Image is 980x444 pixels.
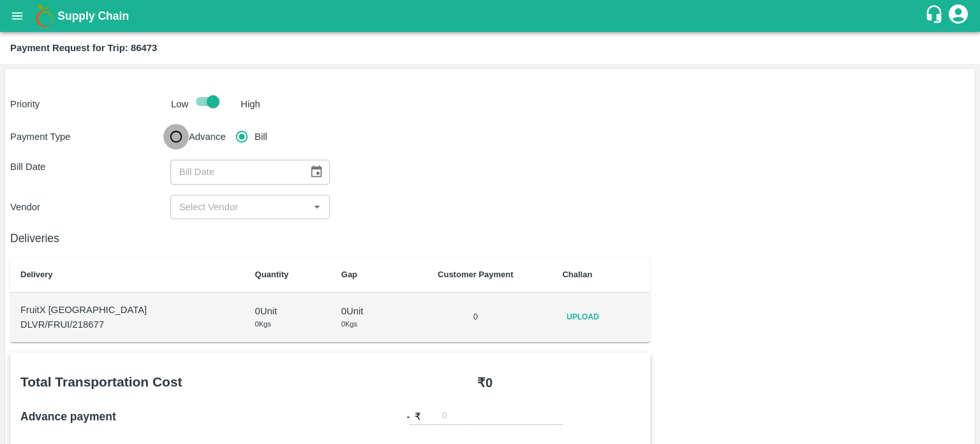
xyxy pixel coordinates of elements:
[438,270,513,279] b: Customer Payment
[57,7,924,25] a: Supply Chain
[171,97,188,111] p: Low
[241,97,260,111] p: High
[20,410,116,423] b: Advance payment
[189,130,226,144] span: Advance
[562,308,603,326] span: Upload
[924,4,947,27] div: customer-support
[255,130,267,144] span: Bill
[341,270,357,279] b: Gap
[341,304,389,318] p: 0 Unit
[399,293,552,342] td: 0
[32,3,57,29] img: logo
[10,229,650,247] h6: Deliveries
[255,304,321,318] p: 0 Unit
[3,1,32,31] button: open drawer
[10,160,170,174] p: Bill Date
[309,199,325,215] button: Open
[947,3,970,29] div: account of current user
[477,376,493,390] b: ₹ 0
[20,270,53,279] b: Delivery
[415,410,421,424] p: ₹
[10,130,170,144] p: Payment Type
[562,270,592,279] b: Challan
[304,160,329,184] button: Choose date
[20,374,182,389] b: Total Transportation Cost
[442,408,563,425] input: 0
[255,270,289,279] b: Quantity
[57,10,129,22] b: Supply Chain
[20,303,235,317] p: FruitX [GEOGRAPHIC_DATA]
[170,160,299,184] input: Bill Date
[10,97,166,111] p: Priority
[255,320,271,328] span: 0 Kgs
[341,320,357,328] span: 0 Kgs
[10,200,170,214] p: Vendor
[10,43,157,53] b: Payment Request for Trip: 86473
[20,318,235,332] p: DLVR/FRUI/218677
[407,410,410,424] b: -
[174,199,306,215] input: Select Vendor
